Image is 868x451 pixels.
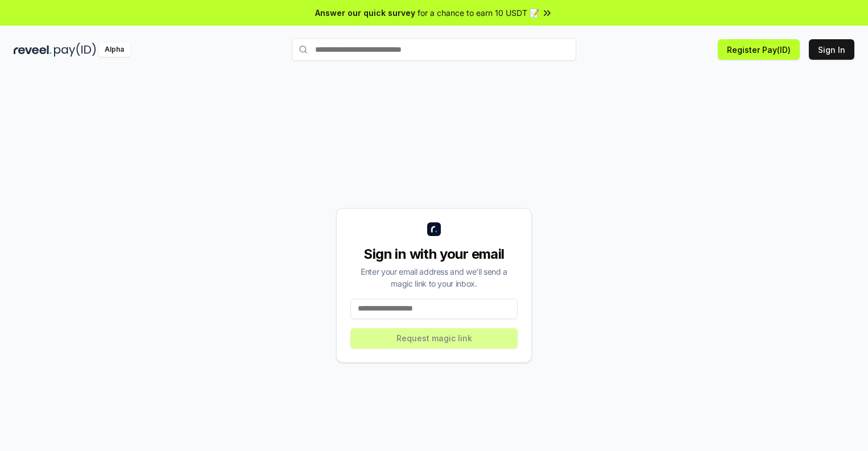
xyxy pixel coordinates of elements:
div: Enter your email address and we’ll send a magic link to your inbox. [350,266,518,289]
button: Sign In [809,39,854,60]
div: Sign in with your email [350,245,518,263]
span: Answer our quick survey [315,7,415,19]
span: for a chance to earn 10 USDT 📝 [418,7,539,19]
img: logo_small [427,222,441,236]
button: Register Pay(ID) [718,39,800,60]
img: pay_id [54,43,96,57]
div: Alpha [98,43,130,57]
img: reveel_dark [14,43,52,57]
